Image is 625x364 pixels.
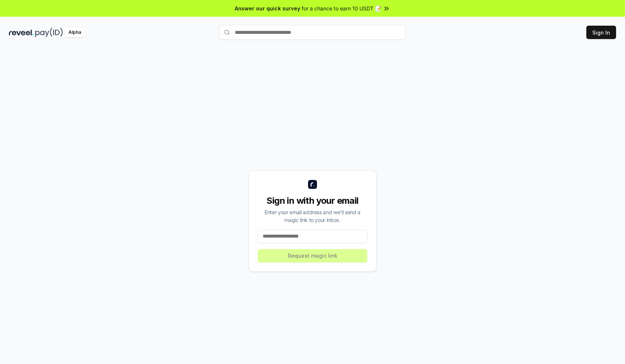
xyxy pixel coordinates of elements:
[64,28,85,37] div: Alpha
[302,4,381,12] span: for a chance to earn 10 USDT 📝
[258,208,367,224] div: Enter your email address and we’ll send a magic link to your inbox.
[586,26,616,39] button: Sign In
[258,195,367,207] div: Sign in with your email
[9,28,34,37] img: reveel_dark
[235,4,300,12] span: Answer our quick survey
[35,28,63,37] img: pay_id
[308,180,317,189] img: logo_small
